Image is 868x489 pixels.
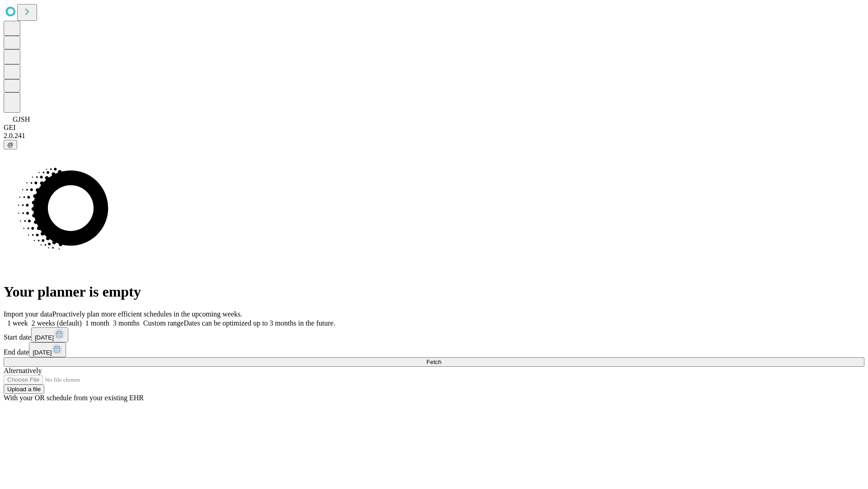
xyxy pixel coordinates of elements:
span: 3 months [113,319,140,327]
h1: Your planner is empty [4,283,864,300]
span: [DATE] [33,349,52,356]
div: GEI [4,124,864,132]
span: 1 month [85,319,109,327]
span: Import your data [4,310,52,318]
span: GJSH [13,115,30,123]
span: 1 week [7,319,28,327]
span: Custom range [143,319,184,327]
button: [DATE] [31,327,68,342]
span: @ [7,141,14,148]
button: Fetch [4,357,864,367]
span: Fetch [426,359,441,365]
button: @ [4,140,17,149]
div: 2.0.241 [4,132,864,140]
span: 2 weeks (default) [32,319,82,327]
button: Upload a file [4,384,44,394]
span: Alternatively [4,367,42,374]
div: End date [4,342,864,357]
span: [DATE] [35,334,54,341]
span: With your OR schedule from your existing EHR [4,394,144,402]
div: Start date [4,327,864,342]
button: [DATE] [29,342,66,357]
span: Dates can be optimized up to 3 months in the future. [184,319,335,327]
span: Proactively plan more efficient schedules in the upcoming weeks. [52,310,242,318]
